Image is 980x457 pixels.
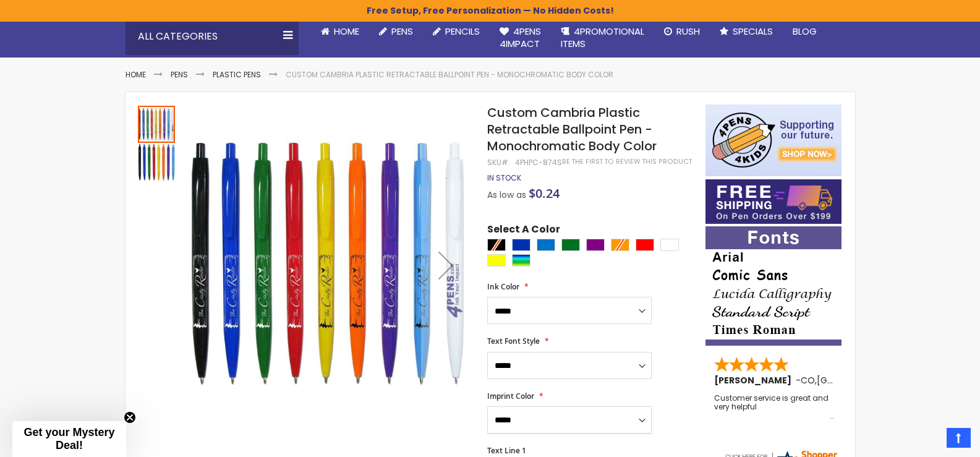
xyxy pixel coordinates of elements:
[421,105,471,425] div: Next
[286,70,613,80] li: Custom Cambria Plastic Retractable Ballpoint Pen - Monochromatic Body Color
[551,18,654,58] a: 4PROMOTIONALITEMS
[705,179,842,224] img: Free shipping on orders over $199
[529,185,560,202] span: $0.24
[537,239,555,251] div: Blue Light
[487,223,560,239] span: Select A Color
[561,239,580,251] div: Green
[189,122,471,405] img: Custom Cambria Plastic Retractable Ballpoint Pen - Monochromatic Body Color
[487,445,526,456] span: Text Line 1
[500,25,541,50] span: 4Pens 4impact
[561,25,644,50] span: 4PROMOTIONAL ITEMS
[515,158,562,168] div: 4PHPC-874S
[487,281,519,292] span: Ink Color
[487,189,526,201] span: As low as
[562,157,692,166] a: Be the first to review this product
[369,18,423,45] a: Pens
[793,25,817,38] span: Blog
[714,374,796,387] span: [PERSON_NAME]
[512,239,530,251] div: Blue
[487,157,510,168] strong: SKU
[512,254,530,267] div: Assorted
[126,18,299,55] div: All Categories
[487,173,521,183] span: In stock
[490,18,551,58] a: 4Pens4impact
[660,239,679,251] div: White
[124,411,136,424] button: Close teaser
[423,18,490,45] a: Pencils
[654,18,710,45] a: Rush
[487,254,506,267] div: Yellow
[445,25,480,38] span: Pencils
[586,239,605,251] div: Purple
[213,69,261,80] a: Plastic Pens
[714,394,834,421] div: Customer service is great and very helpful
[705,105,842,176] img: 4pens 4 kids
[796,374,908,387] span: - ,
[676,25,700,38] span: Rush
[878,424,980,457] iframe: Google Customer Reviews
[705,226,842,346] img: font-personalization-examples
[487,336,540,346] span: Text Font Style
[487,104,657,155] span: Custom Cambria Plastic Retractable Ballpoint Pen - Monochromatic Body Color
[710,18,783,45] a: Specials
[334,25,359,38] span: Home
[733,25,773,38] span: Specials
[138,143,175,181] div: Custom Cambria Plastic Retractable Ballpoint Pen - Monochromatic Body Color
[783,18,827,45] a: Blog
[171,69,188,80] a: Pens
[138,144,175,181] img: Custom Cambria Plastic Retractable Ballpoint Pen - Monochromatic Body Color
[801,374,815,387] span: CO
[12,421,126,457] div: Get your Mystery Deal!Close teaser
[636,239,654,251] div: Red
[487,391,534,401] span: Imprint Color
[391,25,413,38] span: Pens
[138,105,176,143] div: Custom Cambria Plastic Retractable Ballpoint Pen - Monochromatic Body Color
[126,69,146,80] a: Home
[817,374,908,387] span: [GEOGRAPHIC_DATA]
[487,173,521,183] div: Availability
[311,18,369,45] a: Home
[23,426,114,451] span: Get your Mystery Deal!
